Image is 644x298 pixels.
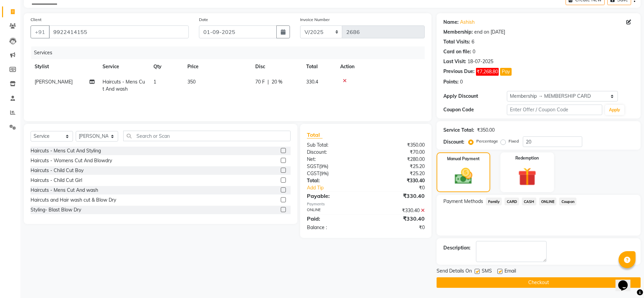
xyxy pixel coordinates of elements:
button: Checkout [437,277,641,288]
div: Coupon Code [443,106,507,113]
span: Total [307,131,323,138]
div: ₹0 [366,224,430,231]
div: Description: [443,244,471,252]
th: Disc [251,59,302,74]
div: ( ) [302,170,366,177]
div: Haircuts and Hair wash cut & Blow Dry [31,197,116,204]
button: +91 [31,25,50,38]
div: Name: [443,19,459,26]
div: Payments [307,201,425,207]
label: Client [31,17,41,23]
div: ( ) [302,163,366,170]
label: Redemption [515,155,539,161]
div: Payable: [302,192,366,200]
span: CARD [504,198,519,205]
div: Services [31,46,430,59]
div: ₹330.40 [366,207,430,214]
div: ₹330.40 [366,215,430,223]
div: Total: [302,177,366,184]
div: ₹25.20 [366,163,430,170]
span: Haircuts - Mens Cut And wash [103,79,145,92]
th: Price [183,59,251,74]
div: 18-07-2025 [467,58,493,65]
div: Apply Discount [443,93,507,100]
span: ONLINE [539,198,557,205]
span: [PERSON_NAME] [35,79,73,85]
div: Last Visit: [443,58,466,65]
div: ₹70.00 [366,149,430,156]
label: Invoice Number [300,17,330,23]
span: 350 [187,79,196,85]
div: Haircuts - Child Cut Boy [31,167,84,174]
div: Haircuts - Mens Cut And wash [31,187,98,194]
div: Haircuts - Child Cut Girl [31,177,82,184]
div: ₹330.40 [366,177,430,184]
a: Add Tip [302,184,376,191]
div: Balance : [302,224,366,231]
input: Search by Name/Mobile/Email/Code [49,25,189,38]
div: ONLINE [302,207,366,214]
label: Manual Payment [447,156,480,162]
label: Percentage [476,138,498,144]
div: Styling- Blast Blow Dry [31,206,81,213]
div: 6 [472,38,474,45]
span: Coupon [559,198,576,205]
img: _cash.svg [449,166,478,186]
span: 70 F [255,78,265,86]
div: Total Visits: [443,38,470,45]
th: Qty [149,59,183,74]
button: Apply [605,105,624,115]
div: Points: [443,78,459,86]
span: CASH [522,198,536,205]
span: Send Details On [437,267,472,276]
a: Ashish [460,19,475,26]
div: Membership: [443,29,473,36]
div: end on [DATE] [474,29,505,36]
th: Stylist [31,59,98,74]
div: Card on file: [443,48,471,55]
input: Enter Offer / Coupon Code [507,105,602,115]
label: Date [199,17,208,23]
span: 9% [320,164,327,169]
span: SMS [482,267,492,276]
div: 0 [460,78,463,86]
div: Discount: [302,149,366,156]
span: | [268,78,269,86]
div: ₹25.20 [366,170,430,177]
div: 0 [473,48,475,55]
div: Service Total: [443,127,474,134]
span: 1 [153,79,156,85]
span: Email [504,267,516,276]
span: 20 % [272,78,282,86]
span: 330.4 [306,79,318,85]
div: Sub Total: [302,142,366,149]
th: Total [302,59,336,74]
div: ₹280.00 [366,156,430,163]
button: Pay [500,68,512,76]
img: _gift.svg [512,165,542,188]
input: Search or Scan [123,131,291,141]
div: Previous Due: [443,68,475,76]
span: SGST [307,163,319,169]
span: ₹7,268.80 [476,68,499,76]
div: Net: [302,156,366,163]
div: ₹330.40 [366,192,430,200]
iframe: chat widget [615,271,637,291]
div: ₹0 [376,184,430,191]
div: ₹350.00 [366,142,430,149]
th: Action [336,59,425,74]
span: Payment Methods [443,198,483,205]
span: 9% [321,171,327,176]
div: Discount: [443,138,464,146]
div: Paid: [302,215,366,223]
span: CGST [307,170,319,176]
div: Haircuts - Mens Cut And Styling [31,147,101,154]
div: Haircuts - Womens Cut And Blowdry [31,157,112,164]
span: Family [486,198,502,205]
div: ₹350.00 [477,127,495,134]
label: Fixed [509,138,519,144]
th: Service [98,59,149,74]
